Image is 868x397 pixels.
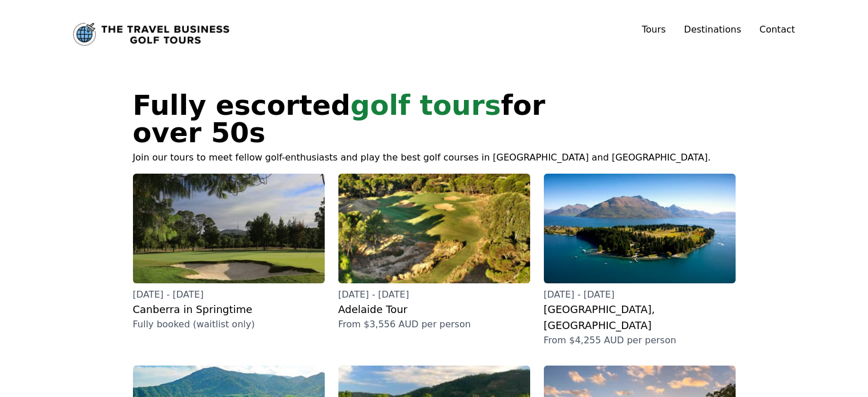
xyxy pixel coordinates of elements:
[544,288,736,302] p: [DATE] - [DATE]
[544,334,736,347] p: From $4,255 AUD per person
[133,318,325,331] p: Fully booked (waitlist only)
[544,302,736,334] h2: [GEOGRAPHIC_DATA], [GEOGRAPHIC_DATA]
[133,288,325,302] p: [DATE] - [DATE]
[133,174,325,331] a: [DATE] - [DATE]Canberra in SpringtimeFully booked (waitlist only)
[544,174,736,347] a: [DATE] - [DATE][GEOGRAPHIC_DATA], [GEOGRAPHIC_DATA]From $4,255 AUD per person
[684,24,741,35] a: Destinations
[73,23,229,46] a: Link to home page
[133,151,736,165] p: Join our tours to meet fellow golf-enthusiasts and play the best golf courses in [GEOGRAPHIC_DATA...
[642,24,666,35] a: Tours
[338,174,530,331] a: [DATE] - [DATE]Adelaide TourFrom $3,556 AUD per person
[133,302,325,318] h2: Canberra in Springtime
[350,89,501,121] span: golf tours
[338,302,530,318] h2: Adelaide Tour
[338,288,530,302] p: [DATE] - [DATE]
[133,91,644,146] h1: Fully escorted for over 50s
[760,23,795,37] a: Contact
[73,23,229,46] img: The Travel Business Golf Tours logo
[338,318,530,331] p: From $3,556 AUD per person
